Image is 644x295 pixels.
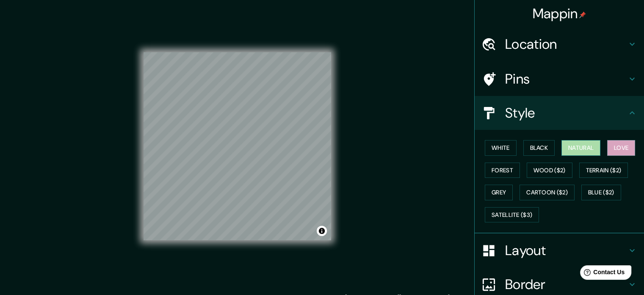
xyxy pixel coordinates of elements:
[475,27,644,61] div: Location
[505,276,627,293] h4: Border
[475,233,644,267] div: Layout
[581,185,621,200] button: Blue ($2)
[527,163,572,178] button: Wood ($2)
[505,70,627,87] h4: Pins
[505,242,627,259] h4: Layout
[317,226,327,236] button: Toggle attribution
[505,104,627,121] h4: Style
[485,207,539,223] button: Satellite ($3)
[485,163,520,178] button: Forest
[523,140,555,156] button: Black
[579,11,586,18] img: pin-icon.png
[607,140,635,156] button: Love
[485,185,513,200] button: Grey
[520,185,575,200] button: Cartoon ($2)
[533,5,586,22] h4: Mappin
[475,96,644,130] div: Style
[569,262,635,286] iframe: Help widget launcher
[485,140,517,156] button: White
[475,62,644,96] div: Pins
[144,52,331,240] canvas: Map
[579,163,628,178] button: Terrain ($2)
[561,140,600,156] button: Natural
[505,36,627,53] h4: Location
